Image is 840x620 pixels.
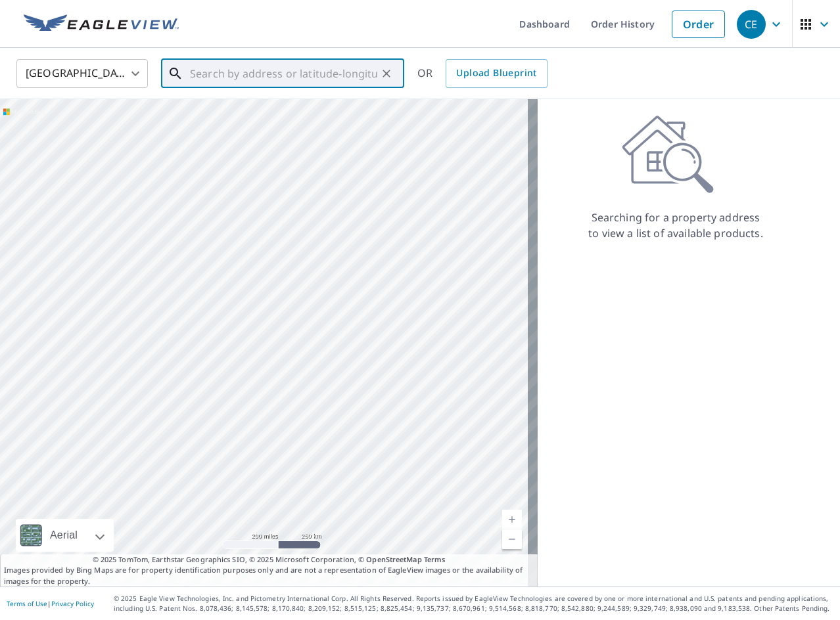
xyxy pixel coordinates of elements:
[7,599,47,608] a: Terms of Use
[366,554,421,564] a: OpenStreetMap
[16,519,114,552] div: Aerial
[377,64,396,83] button: Clear
[737,10,766,39] div: CE
[672,11,725,38] a: Order
[190,55,377,92] input: Search by address or latitude-longitude
[51,599,94,608] a: Privacy Policy
[417,59,548,88] div: OR
[7,600,94,608] p: |
[502,529,522,549] a: Current Level 5, Zoom Out
[16,55,148,92] div: [GEOGRAPHIC_DATA]
[46,519,82,552] div: Aerial
[456,65,536,81] span: Upload Blueprint
[93,554,446,565] span: © 2025 TomTom, Earthstar Geographics SIO, © 2025 Microsoft Corporation, ©
[502,510,522,529] a: Current Level 5, Zoom In
[446,59,547,88] a: Upload Blueprint
[424,554,446,564] a: Terms
[588,210,764,241] p: Searching for a property address to view a list of available products.
[114,594,833,613] p: © 2025 Eagle View Technologies, Inc. and Pictometry International Corp. All Rights Reserved. Repo...
[24,14,179,34] img: EV Logo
